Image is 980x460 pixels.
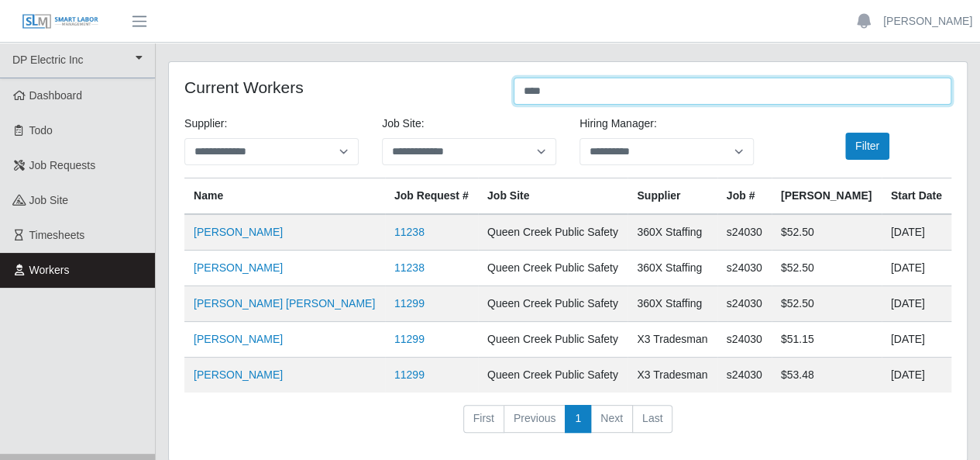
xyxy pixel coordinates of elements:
[478,286,628,322] td: Queen Creek Public Safety
[717,358,772,393] td: s24030
[29,229,85,241] span: Timesheets
[628,286,717,322] td: 360X Staffing
[29,124,53,137] span: Todo
[394,297,425,310] a: 11299
[184,178,385,215] th: Name
[194,297,375,310] a: [PERSON_NAME] [PERSON_NAME]
[717,214,772,251] td: s24030
[184,116,227,132] label: Supplier:
[478,322,628,358] td: Queen Creek Public Safety
[394,333,425,345] a: 11299
[478,214,628,251] td: Queen Creek Public Safety
[628,251,717,286] td: 360X Staffing
[628,178,717,215] th: Supplier
[883,13,972,29] a: [PERSON_NAME]
[478,358,628,393] td: Queen Creek Public Safety
[882,178,951,215] th: Start Date
[717,251,772,286] td: s24030
[628,214,717,251] td: 360X Staffing
[29,194,69,206] span: job site
[194,333,283,345] a: [PERSON_NAME]
[772,214,882,251] td: $52.50
[22,13,99,30] img: SLM Logo
[394,261,425,274] a: 11238
[478,251,628,286] td: Queen Creek Public Safety
[194,368,283,381] a: [PERSON_NAME]
[29,89,83,102] span: Dashboard
[394,368,425,381] a: 11299
[717,286,772,322] td: s24030
[882,286,951,322] td: [DATE]
[772,178,882,215] th: [PERSON_NAME]
[882,358,951,393] td: [DATE]
[772,286,882,322] td: $52.50
[184,78,490,97] h4: Current Workers
[882,251,951,286] td: [DATE]
[772,358,882,393] td: $53.48
[882,214,951,251] td: [DATE]
[385,178,478,215] th: Job Request #
[845,133,889,160] button: Filter
[628,358,717,393] td: X3 Tradesman
[565,405,591,433] a: 1
[382,116,424,132] label: job site:
[717,178,772,215] th: Job #
[882,322,951,358] td: [DATE]
[194,226,283,238] a: [PERSON_NAME]
[194,261,283,274] a: [PERSON_NAME]
[772,251,882,286] td: $52.50
[394,226,425,238] a: 11238
[628,322,717,358] td: X3 Tradesman
[478,178,628,215] th: job site
[184,405,951,445] nav: pagination
[29,264,70,276] span: Workers
[579,116,657,132] label: Hiring Manager:
[717,322,772,358] td: s24030
[772,322,882,358] td: $51.15
[29,159,96,171] span: Job Requests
